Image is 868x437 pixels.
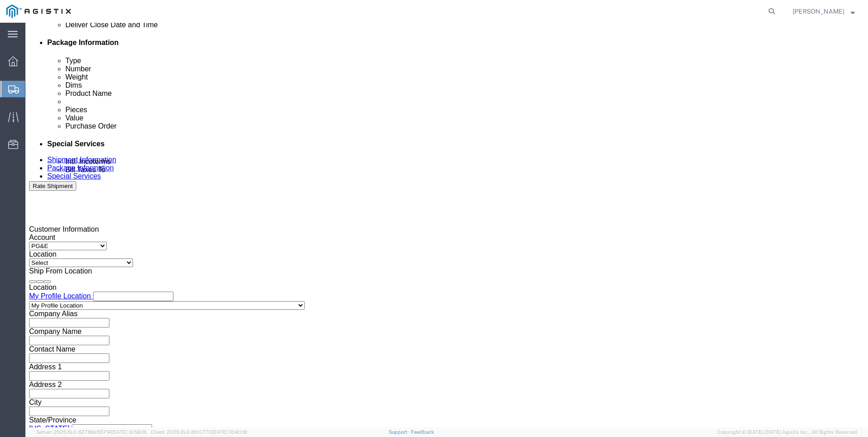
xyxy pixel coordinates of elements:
[212,429,247,435] span: [DATE] 10:40:19
[793,6,844,16] span: Johnny Oliver
[6,5,71,18] img: logo
[717,428,857,436] span: Copyright © [DATE]-[DATE] Agistix Inc., All Rights Reserved
[25,23,868,427] iframe: FS Legacy Container
[411,429,434,435] a: Feedback
[792,6,855,17] button: [PERSON_NAME]
[36,429,147,435] span: Server: 2025.16.0-82789e55714
[151,429,247,435] span: Client: 2025.16.0-8fc0770
[389,429,411,435] a: Support
[111,429,147,435] span: [DATE] 10:56:16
